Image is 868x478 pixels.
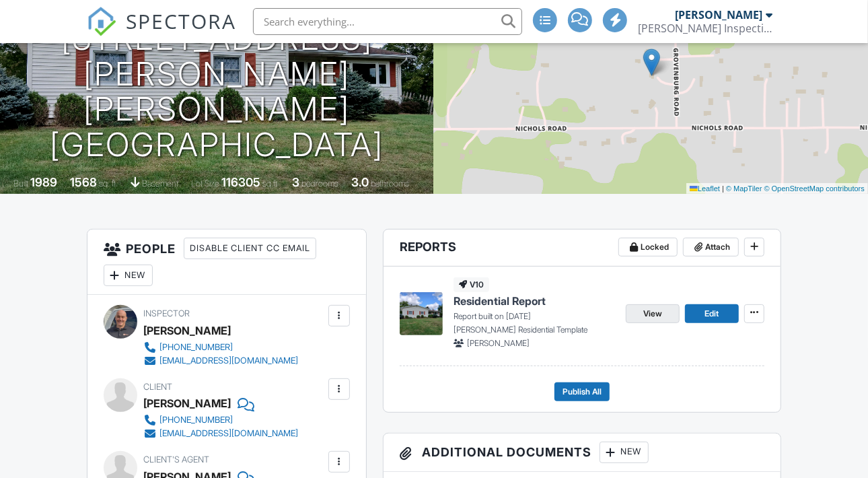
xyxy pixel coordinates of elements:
[690,184,720,193] a: Leaflet
[293,175,300,189] div: 3
[143,341,298,354] a: [PHONE_NUMBER]
[263,178,280,189] span: sq.ft.
[22,21,412,163] h1: [STREET_ADDRESS][PERSON_NAME] [PERSON_NAME][GEOGRAPHIC_DATA]
[143,308,190,318] span: Inspector
[352,175,369,189] div: 3.0
[192,178,220,189] span: Lot Size
[71,175,98,189] div: 1568
[159,355,298,366] div: [EMAIL_ADDRESS][DOMAIN_NAME]
[87,230,366,295] h3: People
[638,22,772,35] div: McNamara Inspections
[726,184,762,193] a: © MapTiler
[104,265,153,286] div: New
[371,178,410,189] span: bathrooms
[184,238,316,259] div: Disable Client CC Email
[222,175,261,189] div: 116305
[643,48,660,76] img: Marker
[143,454,209,465] span: Client's Agent
[159,342,233,353] div: [PHONE_NUMBER]
[143,427,298,440] a: [EMAIL_ADDRESS][DOMAIN_NAME]
[100,178,118,189] span: sq. ft.
[87,18,236,46] a: SPECTORA
[302,178,339,189] span: bedrooms
[143,393,231,413] div: [PERSON_NAME]
[143,178,179,189] span: basement
[143,354,298,368] a: [EMAIL_ADDRESS][DOMAIN_NAME]
[253,8,522,35] input: Search everything...
[31,175,58,189] div: 1989
[159,415,233,425] div: [PHONE_NUMBER]
[600,442,649,463] div: New
[143,320,231,341] div: [PERSON_NAME]
[14,178,29,189] span: Built
[126,7,236,35] span: SPECTORA
[143,382,172,392] span: Client
[159,428,298,439] div: [EMAIL_ADDRESS][DOMAIN_NAME]
[722,184,724,193] span: |
[87,7,116,36] img: The Best Home Inspection Software - Spectora
[143,413,298,427] a: [PHONE_NUMBER]
[675,8,762,22] div: [PERSON_NAME]
[384,434,781,472] h3: Additional Documents
[764,184,865,193] a: © OpenStreetMap contributors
